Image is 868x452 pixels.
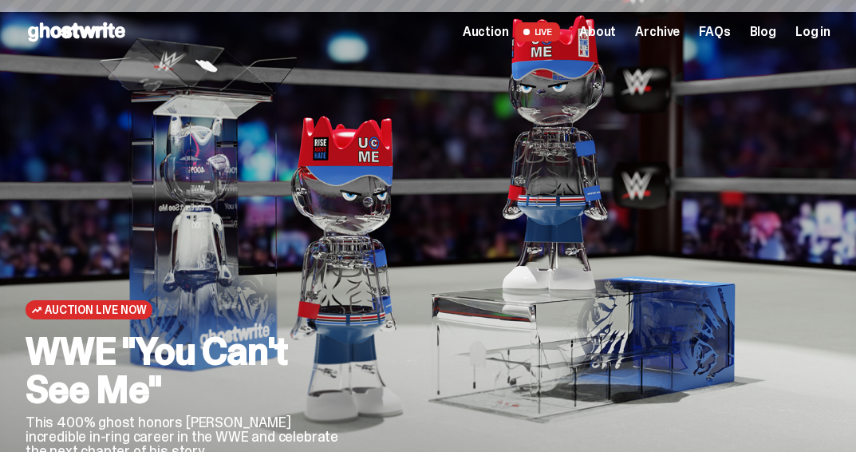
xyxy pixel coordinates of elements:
[699,26,730,38] a: FAQs
[463,22,560,42] a: Auction LIVE
[45,303,146,316] span: Auction Live Now
[795,26,831,38] a: Log in
[750,26,776,38] a: Blog
[515,22,561,42] span: LIVE
[463,26,509,38] span: Auction
[26,332,350,409] h2: WWE "You Can't See Me"
[579,26,616,38] a: About
[635,26,680,38] a: Archive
